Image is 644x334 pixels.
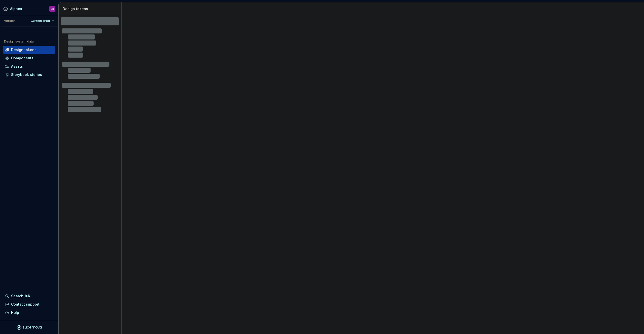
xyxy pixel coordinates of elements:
span: Current draft [31,19,50,23]
a: Storybook stories [3,71,55,79]
div: Storybook stories [11,72,42,77]
svg: Supernova Logo [17,325,42,330]
div: Components [11,56,33,61]
div: Design tokens [11,47,36,52]
a: Assets [3,62,55,70]
a: Components [3,54,55,62]
div: Contact support [11,302,39,307]
button: AlpacaLB [1,3,57,14]
button: Current draft [28,17,56,24]
div: Version [4,19,16,23]
button: Help [3,309,55,317]
div: Design system data [4,39,34,44]
div: Design tokens [63,6,119,11]
button: Search ⌘K [3,292,55,300]
button: Contact support [3,300,55,308]
div: LB [51,7,54,11]
div: Alpaca [10,6,22,11]
div: Help [11,310,19,315]
div: Search ⌘K [11,294,30,299]
a: Design tokens [3,46,55,54]
div: Assets [11,64,23,69]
